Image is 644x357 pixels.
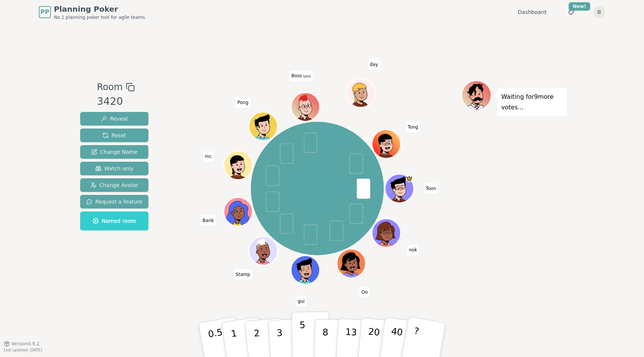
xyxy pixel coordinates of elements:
[203,151,214,162] span: Click to change your name
[296,296,307,306] span: Click to change your name
[593,6,605,18] button: B
[406,122,420,132] span: Click to change your name
[95,165,134,172] span: Watch only
[80,145,148,159] button: Change Name
[80,211,148,230] button: Named room
[39,4,145,20] a: PPPlanning PokerNo.1 planning poker tool for agile teams
[101,115,128,123] span: Reveal
[93,217,136,225] span: Named room
[80,112,148,126] button: Reveal
[11,341,40,347] span: Version 0.9.2
[102,132,126,139] span: Reset
[407,245,419,255] span: Click to change your name
[91,148,137,156] span: Change Name
[406,175,413,182] span: Toon is the host
[40,8,49,17] span: PP
[80,178,148,192] button: Change Avatar
[80,162,148,175] button: Watch only
[54,4,145,14] span: Planning Poker
[201,215,216,226] span: Click to change your name
[501,92,563,113] p: Waiting for 9 more votes...
[518,8,546,16] a: Dashboard
[359,287,369,297] span: Click to change your name
[424,183,438,194] span: Click to change your name
[292,93,319,120] button: Click to change your avatar
[4,341,40,347] button: Version0.9.2
[302,75,311,78] span: (you)
[4,348,42,352] span: Last updated: [DATE]
[54,14,145,20] span: No.1 planning poker tool for agile teams
[97,94,134,109] div: 3420
[233,269,252,280] span: Click to change your name
[86,198,142,205] span: Request a feature
[90,181,139,189] span: Change Avatar
[565,5,578,19] button: New!
[569,2,590,11] div: New!
[290,71,313,81] span: Click to change your name
[97,80,122,94] span: Room
[235,97,250,108] span: Click to change your name
[80,129,148,142] button: Reset
[368,59,380,70] span: Click to change your name
[80,195,148,208] button: Request a feature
